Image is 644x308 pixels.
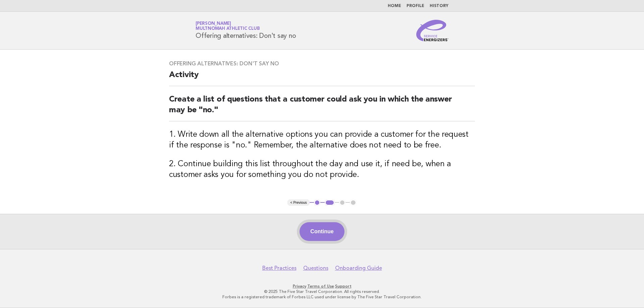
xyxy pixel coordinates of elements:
[117,289,527,294] p: © 2025 The Five Star Travel Corporation. All rights reserved.
[117,284,527,289] p: · ·
[307,284,334,289] a: Terms of Use
[262,265,297,271] a: Best Practices
[335,265,382,271] a: Onboarding Guide
[335,284,352,289] a: Support
[117,294,527,300] p: Forbes is a registered trademark of Forbes LLC used under license by The Five Star Travel Corpora...
[169,60,475,67] h3: Offering alternatives: Don't say no
[169,159,475,180] h3: 2. Continue building this list throughout the day and use it, if need be, when a customer asks yo...
[196,21,260,31] a: [PERSON_NAME]Multnomah Athletic Club
[196,22,296,39] h1: Offering alternatives: Don't say no
[196,27,260,31] span: Multnomah Athletic Club
[287,199,309,206] button: < Previous
[169,70,475,86] h2: Activity
[169,129,475,151] h3: 1. Write down all the alternative options you can provide a customer for the request if the respo...
[293,284,306,289] a: Privacy
[303,265,328,271] a: Questions
[314,199,321,206] button: 1
[407,4,424,8] a: Profile
[416,20,448,41] img: Service Energizers
[300,222,344,241] button: Continue
[388,4,401,8] a: Home
[169,94,475,121] h2: Create a list of questions that a customer could ask you in which the answer may be "no."
[325,199,334,206] button: 2
[430,4,448,8] a: History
